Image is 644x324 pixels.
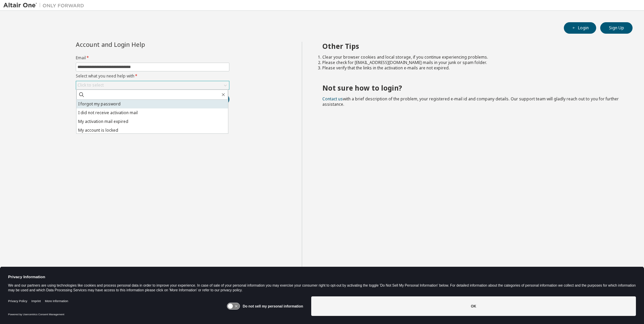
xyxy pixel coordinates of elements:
div: Account and Login Help [76,42,199,47]
li: Please check for [EMAIL_ADDRESS][DOMAIN_NAME] mails in your junk or spam folder. [322,60,621,65]
label: Email [76,55,229,61]
div: Click to select [76,81,229,89]
li: Clear your browser cookies and local storage, if you continue experiencing problems. [322,55,621,60]
h2: Not sure how to login? [322,84,621,92]
button: Login [564,22,596,34]
img: Altair One [3,2,88,9]
li: Please verify that the links in the activation e-mails are not expired. [322,65,621,71]
button: Sign Up [600,22,633,34]
span: with a brief description of the problem, your registered e-mail id and company details. Our suppo... [322,96,619,107]
div: Click to select [77,83,104,88]
label: Select what you need help with [76,73,229,79]
li: I forgot my password [76,100,228,108]
h2: Other Tips [322,42,621,51]
a: Contact us [322,96,343,102]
